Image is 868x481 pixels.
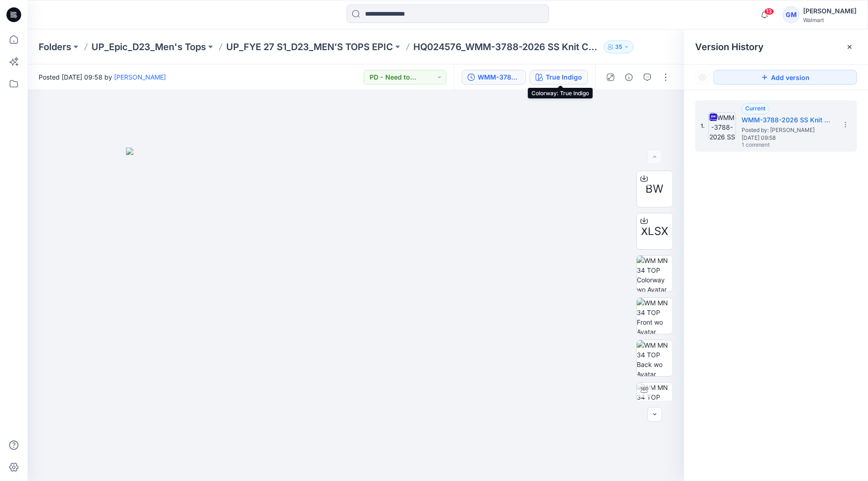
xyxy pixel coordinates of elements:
[646,181,664,197] span: BW
[91,40,206,53] a: UP_Epic_D23_Men's Tops
[462,70,526,85] button: WMM-3788-2026 SS Knit Chambray Shirt_Full Colorway
[846,43,853,51] button: Close
[546,72,582,82] div: True Indigo
[530,70,588,85] button: True Indigo
[695,41,764,52] span: Version History
[701,122,705,130] span: 1.
[478,72,520,82] div: WMM-3788-2026 SS Knit Chambray Shirt_Full Colorway
[39,40,71,53] a: Folders
[226,40,393,53] a: UP_FYE 27 S1_D23_MEN’S TOPS EPIC
[39,72,166,82] span: Posted [DATE] 09:58 by
[637,256,673,292] img: WM MN 34 TOP Colorway wo Avatar
[114,73,166,81] a: [PERSON_NAME]
[742,115,834,126] h5: WMM-3788-2026 SS Knit Chambray Shirt_Full Colorway
[742,142,806,149] span: 1 comment
[622,70,636,85] button: Details
[604,40,634,53] button: 35
[615,42,622,52] p: 35
[803,17,857,23] div: Walmart
[637,298,673,334] img: WM MN 34 TOP Front wo Avatar
[764,8,774,15] span: 13
[637,383,673,418] img: WM MN 34 TOP Turntable with Avatar
[742,135,834,141] span: [DATE] 09:58
[641,223,668,240] span: XLSX
[695,70,710,85] button: Show Hidden Versions
[126,148,586,481] img: eyJhbGciOiJIUzI1NiIsImtpZCI6IjAiLCJzbHQiOiJzZXMiLCJ0eXAiOiJKV1QifQ.eyJkYXRhIjp7InR5cGUiOiJzdG9yYW...
[803,6,857,17] div: [PERSON_NAME]
[745,105,765,112] span: Current
[783,6,799,23] div: GM
[637,340,673,376] img: WM MN 34 TOP Back wo Avatar
[708,112,736,140] img: WMM-3788-2026 SS Knit Chambray Shirt_Full Colorway
[413,40,600,53] p: HQ024576_WMM-3788-2026 SS Knit Chambray Shirt
[714,70,857,85] button: Add version
[742,126,834,135] span: Posted by: Gayan Mahawithanalage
